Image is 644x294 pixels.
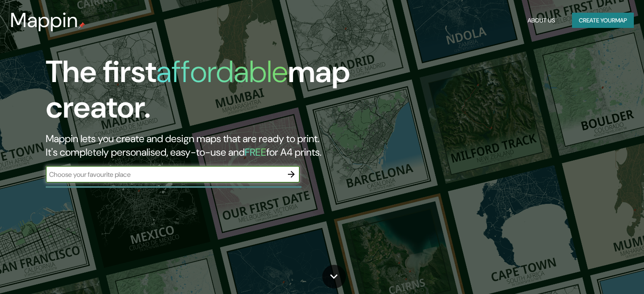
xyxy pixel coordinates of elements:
input: Choose your favourite place [46,170,283,179]
img: mappin-pin [78,22,85,29]
h2: Mappin lets you create and design maps that are ready to print. It's completely personalised, eas... [46,132,368,159]
h1: affordable [156,52,288,91]
button: About Us [524,13,558,28]
h5: FREE [245,146,266,159]
h3: Mappin [10,8,78,32]
h1: The first map creator. [46,54,368,132]
button: Create yourmap [572,13,634,28]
